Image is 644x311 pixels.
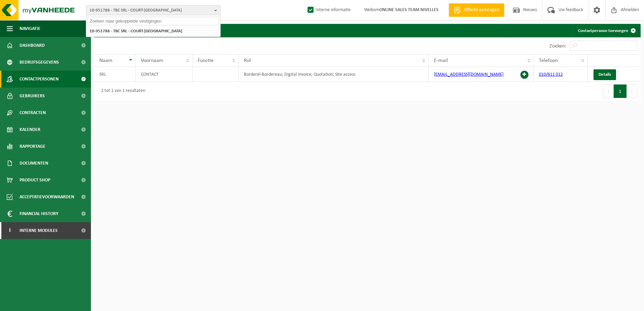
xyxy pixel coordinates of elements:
span: Details [599,72,611,77]
span: Acceptatievoorwaarden [20,188,74,205]
input: Zoeken naar gekoppelde vestigingen [88,17,219,25]
span: Financial History [20,205,58,222]
span: E-mail [434,58,448,63]
button: 10-951788 - TBC SRL - COURT-[GEOGRAPHIC_DATA] [86,5,221,15]
span: Interne modules [20,222,58,239]
span: Navigatie [20,20,40,37]
span: Functie [198,58,214,63]
button: Next [627,84,637,98]
span: Dashboard [20,37,45,54]
span: Contracten [20,104,46,121]
button: 1 [614,84,627,98]
a: [EMAIL_ADDRESS][DOMAIN_NAME] [434,72,504,77]
span: Documenten [20,155,48,172]
strong: ONLINE SALES TEAM NIVELLES [379,7,439,12]
span: Offerte aanvragen [462,7,501,13]
a: 010/611 012 [539,72,563,77]
a: Contactpersoon toevoegen [573,24,640,37]
a: Details [593,69,616,80]
strong: 10-951788 - TBC SRL - COURT-[GEOGRAPHIC_DATA] [90,29,182,33]
span: Rapportage [20,138,45,155]
td: Borderel-Bordereau; Digital Invoice; Quotation; Site access [239,67,428,82]
span: Kalender [20,121,40,138]
span: I [7,222,13,239]
span: Contactpersonen [20,71,59,88]
span: Voornaam [141,58,163,63]
label: Zoeken: [549,43,566,49]
td: SRL [94,67,136,82]
button: Previous [603,84,614,98]
label: Interne informatie [306,5,351,15]
div: 1 tot 1 van 1 resultaten [98,85,145,97]
span: Gebruikers [20,88,45,104]
span: Rol [244,58,251,63]
span: Naam [99,58,112,63]
td: CONTACT [136,67,192,82]
span: Telefoon [539,58,558,63]
a: Offerte aanvragen [449,3,504,17]
span: Product Shop [20,172,50,188]
span: Bedrijfsgegevens [20,54,59,71]
span: 10-951788 - TBC SRL - COURT-[GEOGRAPHIC_DATA] [90,5,212,15]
